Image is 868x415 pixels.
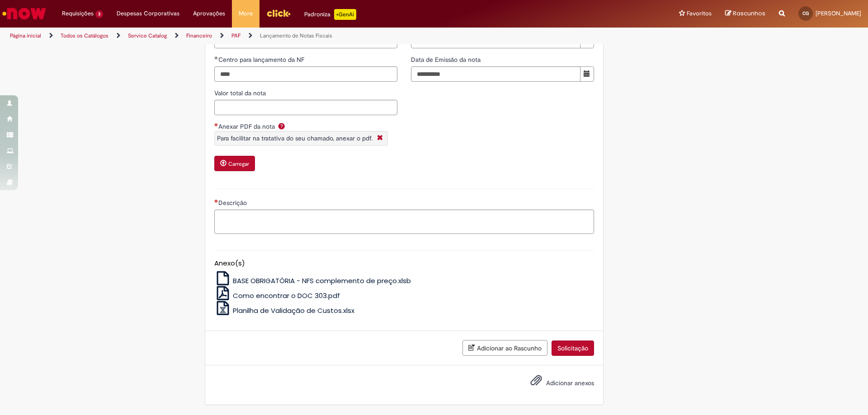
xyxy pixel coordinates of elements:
[214,306,355,315] a: Planilha de Validação de Custos.xlsx
[233,306,354,315] span: Planilha de Validação de Custos.xlsx
[214,89,268,97] span: Valor total da nota
[214,123,218,126] span: Necessários
[725,9,765,18] a: Rascunhos
[218,56,306,64] span: Centro para lançamento da NF
[218,122,277,131] span: Anexar PDF da nota
[528,372,544,393] button: Adicionar anexos
[411,56,482,64] span: Data de Emissão da nota
[95,10,103,18] span: 3
[276,122,287,130] span: Ajuda para Anexar PDF da nota
[304,9,356,20] div: Padroniza
[214,66,397,82] input: Centro para lançamento da NF
[214,260,594,267] h5: Anexo(s)
[214,100,397,115] input: Valor total da nota
[186,32,212,39] a: Financeiro
[62,9,94,18] span: Requisições
[260,32,332,39] a: Lançamento de Notas Fiscais
[411,66,580,82] input: Data de Emissão da nota
[239,9,253,18] span: More
[462,340,547,356] button: Adicionar ao Rascunho
[733,9,765,18] span: Rascunhos
[7,28,572,44] ul: Trilhas de página
[233,291,340,300] span: Como encontrar o DOC 303.pdf
[334,9,356,20] p: +GenAi
[1,5,47,23] img: ServiceNow
[61,32,108,39] a: Todos os Catálogos
[233,276,411,285] span: BASE OBRIGATÓRIA - NFS complemento de preço.xlsb
[546,379,594,387] span: Adicionar anexos
[266,6,291,20] img: click_logo_yellow_360x200.png
[816,9,861,17] span: [PERSON_NAME]
[228,160,249,168] small: Carregar
[214,291,340,300] a: Como encontrar o DOC 303.pdf
[193,9,225,18] span: Aprovações
[580,66,594,82] button: Mostrar calendário para Data de Emissão da nota
[231,32,241,39] a: PAF
[117,9,179,18] span: Despesas Corporativas
[802,10,809,16] span: CG
[214,199,218,203] span: Necessários
[214,156,255,171] button: Carregar anexo de Anexar PDF da nota Required
[375,134,385,143] i: Fechar More information Por question_anexar_pdf_da_nota
[10,32,41,39] a: Página inicial
[552,340,594,356] button: Solicitação
[687,9,712,18] span: Favoritos
[217,134,373,142] span: Para facilitar na tratativa do seu chamado, anexar o pdf.
[218,199,249,207] span: Descrição
[128,32,167,39] a: Service Catalog
[214,276,411,285] a: BASE OBRIGATÓRIA - NFS complemento de preço.xlsb
[214,210,594,234] textarea: Descrição
[214,56,218,60] span: Obrigatório Preenchido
